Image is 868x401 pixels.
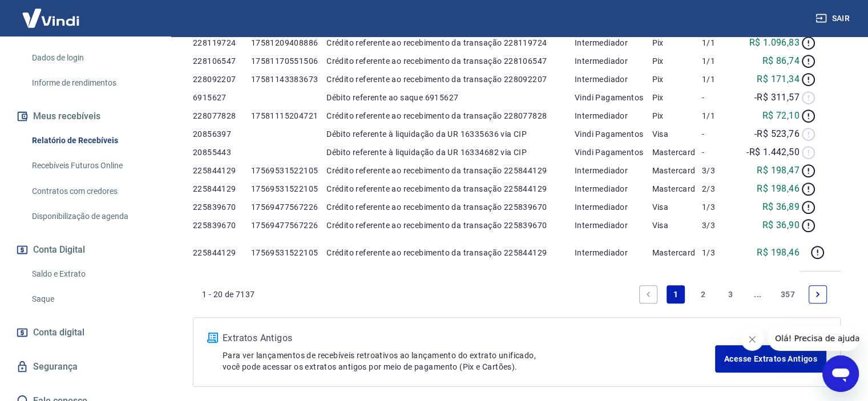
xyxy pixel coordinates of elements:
[14,354,157,379] a: Segurança
[754,127,800,141] p: -R$ 523,76
[326,165,575,176] p: Crédito referente ao recebimento da transação 225844129
[702,165,740,176] p: 3/3
[762,54,800,68] p: R$ 86,74
[813,8,854,29] button: Sair
[757,182,800,196] p: R$ 198,46
[575,183,652,195] p: Intermediador
[193,55,251,67] p: 228106547
[326,201,575,213] p: Crédito referente ao recebimento da transação 225839670
[251,247,326,258] p: 17569531522105
[575,110,652,121] p: Intermediador
[326,37,575,48] p: Crédito referente ao recebimento da transação 228119724
[721,285,740,303] a: Page 3
[575,37,652,48] p: Intermediador
[326,128,575,140] p: Débito referente à liquidação da UR 16335636 via CIP
[702,110,740,121] p: 1/1
[251,110,326,121] p: 17581115204721
[768,326,859,351] iframe: Mensagem da empresa
[193,92,251,103] p: 6915627
[326,74,575,85] p: Crédito referente ao recebimento da transação 228092207
[193,128,251,140] p: 20856397
[762,200,800,214] p: R$ 36,89
[715,345,826,372] a: Acesse Extratos Antigos
[762,218,800,232] p: R$ 36,90
[326,55,575,67] p: Crédito referente ao recebimento da transação 228106547
[702,55,740,67] p: 1/1
[14,320,157,345] a: Conta digital
[193,165,251,176] p: 225844129
[575,201,652,213] p: Intermediador
[575,92,652,103] p: Vindi Pagamentos
[652,147,701,158] p: Mastercard
[702,128,740,140] p: -
[27,154,157,177] a: Recebíveis Futuros Online
[14,104,157,129] button: Meus recebíveis
[251,201,326,213] p: 17569477567226
[193,37,251,48] p: 228119724
[635,281,831,308] ul: Pagination
[14,1,88,35] img: Vindi
[251,183,326,195] p: 17569531522105
[652,128,701,140] p: Visa
[202,289,255,300] p: 1 - 20 de 7137
[652,220,701,231] p: Visa
[193,247,251,258] p: 225844129
[702,201,740,213] p: 1/3
[27,205,157,228] a: Disponibilização de agenda
[702,92,740,103] p: -
[575,165,652,176] p: Intermediador
[251,220,326,231] p: 17569477567226
[326,183,575,195] p: Crédito referente ao recebimento da transação 225844129
[7,8,96,17] span: Olá! Precisa de ajuda?
[223,350,715,372] p: Para ver lançamentos de recebíveis retroativos ao lançamento do extrato unificado, você pode aces...
[193,220,251,231] p: 225839670
[702,37,740,48] p: 1/1
[652,247,701,258] p: Mastercard
[193,147,251,158] p: 20855443
[251,37,326,48] p: 17581209408886
[27,46,157,70] a: Dados de login
[193,110,251,121] p: 228077828
[27,71,157,95] a: Informe de rendimentos
[326,220,575,231] p: Crédito referente ao recebimento da transação 225839670
[652,55,701,67] p: Pix
[749,36,799,50] p: R$ 1.096,83
[575,55,652,67] p: Intermediador
[809,285,827,303] a: Next page
[652,165,701,176] p: Mastercard
[251,74,326,85] p: 17581143383673
[652,201,701,213] p: Visa
[639,285,657,303] a: Previous page
[702,74,740,85] p: 1/1
[702,247,740,258] p: 1/3
[27,129,157,152] a: Relatório de Recebíveis
[667,285,685,303] a: Page 1 is your current page
[652,92,701,103] p: Pix
[694,285,712,303] a: Page 2
[702,147,740,158] p: -
[14,237,157,262] button: Conta Digital
[326,247,575,258] p: Crédito referente ao recebimento da transação 225844129
[27,287,157,311] a: Saque
[776,285,800,303] a: Page 357
[762,109,800,123] p: R$ 72,10
[757,72,800,86] p: R$ 171,34
[749,285,767,303] a: Jump forward
[251,55,326,67] p: 17581170551506
[754,91,800,104] p: -R$ 311,57
[757,164,800,177] p: R$ 198,47
[741,328,764,351] iframe: Fechar mensagem
[652,37,701,48] p: Pix
[575,147,652,158] p: Vindi Pagamentos
[27,262,157,286] a: Saldo e Extrato
[193,74,251,85] p: 228092207
[822,355,859,392] iframe: Botão para abrir a janela de mensagens
[652,74,701,85] p: Pix
[746,145,800,159] p: -R$ 1.442,50
[326,147,575,158] p: Débito referente à liquidação da UR 16334682 via CIP
[27,180,157,203] a: Contratos com credores
[193,183,251,195] p: 225844129
[326,92,575,103] p: Débito referente ao saque 6915627
[575,74,652,85] p: Intermediador
[193,201,251,213] p: 225839670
